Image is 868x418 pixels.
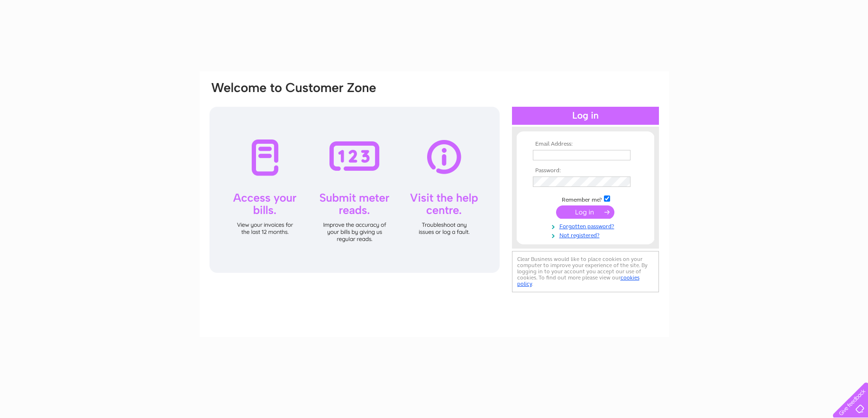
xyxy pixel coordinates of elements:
th: Email Address: [530,141,640,148]
input: Submit [556,205,614,219]
a: Forgotten password? [533,221,640,230]
td: Remember me? [530,194,640,204]
a: Not registered? [533,230,640,239]
a: cookies policy [517,274,640,287]
th: Password: [530,167,640,174]
div: Clear Business would like to place cookies on your computer to improve your experience of the sit... [512,251,659,292]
